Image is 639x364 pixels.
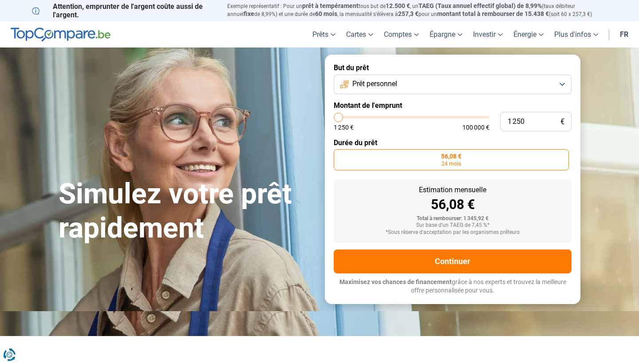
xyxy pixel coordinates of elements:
[341,229,564,236] div: *Sous réserve d'acceptation par les organismes prêteurs
[302,2,359,9] span: prêt à tempérament
[32,2,217,19] p: Attention, emprunter de l'argent coûte aussi de l'argent.
[424,21,468,47] a: Épargne
[341,198,564,211] div: 56,08 €
[341,186,564,194] div: Estimation mensuelle
[615,21,634,47] a: fr
[386,2,410,9] span: 12.500 €
[437,10,549,17] span: montant total à rembourser de 15.438 €
[334,63,572,72] label: But du prêt
[418,2,542,9] span: TAEG (Taux annuel effectif global) de 8,99%
[341,216,564,222] div: Total à rembourser: 1 345,92 €
[549,21,603,47] a: Plus d'infos
[334,138,572,147] label: Durée du prêt
[315,10,337,17] span: 60 mois
[508,21,549,47] a: Énergie
[341,21,379,47] a: Cartes
[334,101,572,110] label: Montant de l'emprunt
[244,10,254,17] span: fixe
[334,124,354,131] span: 1 250 €
[334,278,572,295] p: grâce à nos experts et trouvez la meilleure offre personnalisée pour vous.
[334,75,572,94] button: Prêt personnel
[341,222,564,229] div: Sur base d'un TAEG de 7,45 %*
[462,124,489,131] span: 100 000 €
[59,177,314,245] h1: Simulez votre prêt rapidement
[442,161,461,166] span: 24 mois
[307,21,341,47] a: Prêts
[398,10,418,17] span: 257,3 €
[352,79,397,89] span: Prêt personnel
[441,153,461,159] span: 56,08 €
[560,118,564,126] span: €
[379,21,424,47] a: Comptes
[468,21,508,47] a: Investir
[11,28,110,42] img: TopCompare
[339,278,452,285] span: Maximisez vos chances de financement
[227,2,607,18] p: Exemple représentatif : Pour un tous but de , un (taux débiteur annuel de 8,99%) et une durée de ...
[334,249,572,273] button: Continuer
